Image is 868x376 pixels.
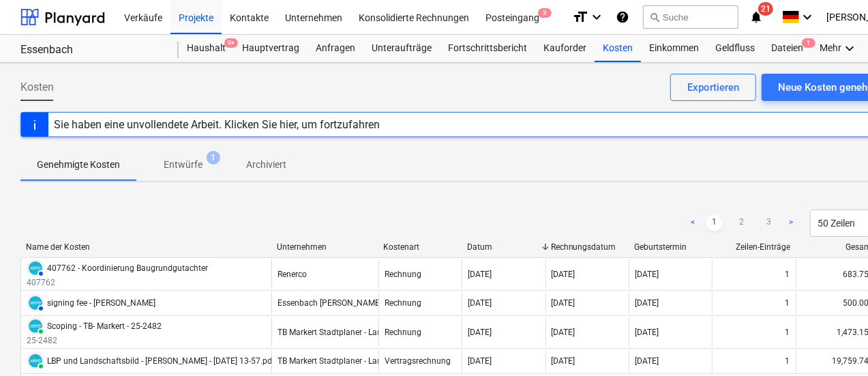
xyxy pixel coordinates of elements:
[164,158,203,172] p: Entwürfe
[635,328,659,337] div: [DATE]
[29,296,42,310] img: xero.svg
[47,356,275,366] div: LBP und Landschaftsbild - [PERSON_NAME] - [DATE] 13-57.pdf
[27,294,44,312] div: Die Rechnung wurde mit Xero synchronisiert und ihr Status ist derzeit AUTHORISED
[277,242,373,252] div: Unternehmen
[685,215,701,231] a: Previous page
[224,38,238,48] span: 9+
[552,298,575,308] div: [DATE]
[551,242,624,252] div: Rechnungsdatum
[641,35,707,62] a: Einkommen
[552,328,575,337] div: [DATE]
[572,9,588,25] i: format_size
[749,9,763,25] i: notifications
[635,270,659,279] div: [DATE]
[552,356,575,366] div: [DATE]
[468,298,492,308] div: [DATE]
[468,328,492,337] div: [DATE]
[635,356,659,366] div: [DATE]
[635,298,659,308] div: [DATE]
[761,215,777,231] a: Page 3
[27,352,44,370] div: Die Rechnung wurde mit Xero synchronisiert und ihr Status ist derzeit PAID
[649,12,660,23] span: search
[246,158,286,172] p: Archiviert
[811,35,866,62] div: Mehr
[20,43,162,57] div: Essenbach
[234,35,308,62] a: Hauptvertrag
[734,215,750,231] a: Page 2
[278,328,455,337] div: TB Markert Stadtplaner - Landschaftsarchitekten
[278,356,455,366] div: TB Markert Stadtplaner - Landschaftsarchitekten
[552,270,575,279] div: [DATE]
[179,35,234,62] a: Haushalt9+
[800,310,868,376] div: Chat-Widget
[385,270,421,279] div: Rechnung
[37,158,120,172] p: Genehmigte Kosten
[670,74,756,101] button: Exportieren
[440,35,535,62] a: Fortschrittsbericht
[535,35,595,62] a: Kauforder
[783,215,799,231] a: Next page
[687,78,739,96] div: Exportieren
[841,40,858,57] i: keyboard_arrow_down
[54,118,380,131] div: Sie haben eine unvollendete Arbeit. Klicken Sie hier, um fortzufahren
[616,9,629,25] i: Wissensbasis
[29,261,42,275] img: xero.svg
[278,270,307,279] div: Renerco
[27,317,44,335] div: Die Rechnung wurde mit Xero synchronisiert und ihr Status ist derzeit PAID
[26,242,266,252] div: Name der Kosten
[385,298,421,308] div: Rechnung
[385,356,451,366] div: Vertragsrechnung
[384,242,457,252] div: Kostenart
[802,38,815,48] span: 1
[763,35,811,62] a: Dateien1
[785,328,790,337] div: 1
[643,5,738,29] button: Suche
[634,242,707,252] div: Geburtstermin
[799,9,815,25] i: keyboard_arrow_down
[707,35,763,62] a: Geldfluss
[763,35,811,62] div: Dateien
[27,335,162,347] p: 25-2482
[468,270,492,279] div: [DATE]
[706,215,723,231] a: Page 1 is your current page
[27,277,208,289] p: 407762
[363,35,440,62] a: Unteraufträge
[47,263,208,273] div: 407762 - Koordinierung Baugrundgutachter
[179,35,234,62] div: Haushalt
[800,310,868,376] iframe: Chat Widget
[385,328,421,337] div: Rechnung
[785,270,790,279] div: 1
[588,9,605,25] i: keyboard_arrow_down
[20,79,54,96] span: Kosten
[785,298,790,308] div: 1
[29,354,42,368] img: xero.svg
[538,8,552,18] span: 3
[785,356,790,366] div: 1
[29,319,42,333] img: xero.svg
[758,2,773,16] span: 21
[467,242,540,252] div: Datum
[278,298,382,308] div: Essenbach [PERSON_NAME]
[308,35,363,62] a: Anfragen
[47,321,162,331] div: Scoping - TB- Markert - 25-2482
[47,298,155,308] div: signing fee - [PERSON_NAME]
[207,151,220,164] span: 1
[27,259,44,277] div: Die Rechnung wurde mit Xero synchronisiert und ihr Status ist derzeit AUTHORISED
[595,35,641,62] a: Kosten
[718,242,791,252] div: Zeilen-Einträge
[468,356,492,366] div: [DATE]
